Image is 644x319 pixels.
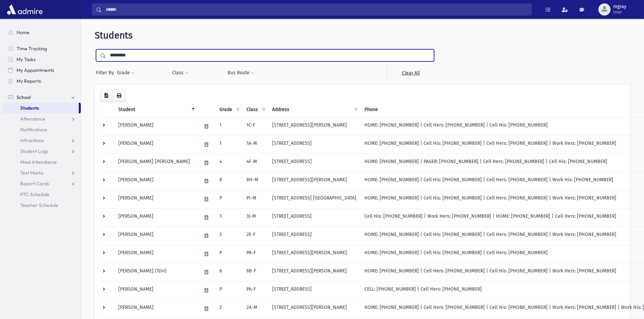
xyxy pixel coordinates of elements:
[3,27,81,38] a: Home
[114,190,197,208] td: [PERSON_NAME]
[268,263,360,281] td: [STREET_ADDRESS][PERSON_NAME]
[613,4,626,9] span: mgray
[242,154,268,172] td: 4F-M
[20,170,43,176] span: Test Marks
[114,172,197,190] td: [PERSON_NAME]
[20,191,49,197] span: PTC Schedule
[268,135,360,154] td: [STREET_ADDRESS]
[268,102,360,117] th: Address: activate to sort column ascending
[242,263,268,281] td: 6B-F
[3,146,81,157] a: Student Logs
[3,189,81,200] a: PTC Schedule
[17,78,41,84] span: My Reports
[114,208,197,227] td: [PERSON_NAME]
[3,124,81,135] a: Notifications
[268,208,360,227] td: [STREET_ADDRESS]
[17,46,47,52] span: Time Tracking
[17,56,35,62] span: My Tasks
[215,117,242,135] td: 1
[242,135,268,154] td: 1A-M
[215,263,242,281] td: 6
[268,154,360,172] td: [STREET_ADDRESS]
[20,127,47,133] span: Notifications
[242,102,268,117] th: Class: activate to sort column ascending
[114,154,197,172] td: [PERSON_NAME] [PERSON_NAME]
[242,172,268,190] td: 8H-M
[268,117,360,135] td: [STREET_ADDRESS][PERSON_NAME]
[20,116,45,122] span: Attendance
[5,3,44,16] img: AdmirePro
[215,281,242,299] td: P
[20,181,49,187] span: Report Cards
[215,227,242,245] td: 2
[3,103,79,113] a: Students
[17,94,31,100] span: School
[102,3,531,16] input: Search
[20,137,44,143] span: Infractions
[3,65,81,76] a: My Appointments
[114,245,197,263] td: [PERSON_NAME]
[3,43,81,54] a: Time Tracking
[20,202,58,208] span: Teacher Schedule
[3,54,81,65] a: My Tasks
[242,227,268,245] td: 2E-F
[100,90,113,102] button: CSV
[3,113,81,124] a: Attendance
[114,281,197,299] td: [PERSON_NAME]
[3,135,81,146] a: Infractions
[3,76,81,86] a: My Reports
[3,200,81,211] a: Teacher Schedule
[114,102,197,117] th: Student: activate to sort column descending
[215,172,242,190] td: 8
[215,102,242,117] th: Grade: activate to sort column ascending
[242,190,268,208] td: PI-M
[3,167,81,178] a: Test Marks
[227,67,255,79] button: Bus Route
[268,245,360,263] td: [STREET_ADDRESS][PERSON_NAME]
[117,67,135,79] button: Grade
[242,281,268,299] td: PA-F
[20,148,48,154] span: Student Logs
[613,9,626,15] span: User
[3,157,81,167] a: Meal Attendance
[95,30,133,41] span: Students
[268,299,360,318] td: [STREET_ADDRESS][PERSON_NAME]
[20,159,57,165] span: Meal Attendance
[20,105,39,111] span: Students
[114,263,197,281] td: [PERSON_NAME] (Tziri)
[387,67,434,79] a: Clear All
[114,135,197,154] td: [PERSON_NAME]
[3,92,81,103] a: School
[242,208,268,227] td: 3J-M
[215,208,242,227] td: 3
[215,245,242,263] td: P
[215,299,242,318] td: 2
[114,299,197,318] td: [PERSON_NAME]
[112,90,126,102] button: Print
[268,227,360,245] td: [STREET_ADDRESS]
[215,135,242,154] td: 1
[242,117,268,135] td: 1C-F
[172,67,189,79] button: Class
[268,172,360,190] td: [STREET_ADDRESS][PERSON_NAME]
[3,178,81,189] a: Report Cards
[242,245,268,263] td: PA-F
[114,227,197,245] td: [PERSON_NAME]
[17,29,29,35] span: Home
[268,190,360,208] td: [STREET_ADDRESS] [GEOGRAPHIC_DATA]
[96,69,117,76] span: Filter By
[242,299,268,318] td: 2A-M
[268,281,360,299] td: [STREET_ADDRESS]
[114,117,197,135] td: [PERSON_NAME]
[215,154,242,172] td: 4
[215,190,242,208] td: P
[17,67,54,73] span: My Appointments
